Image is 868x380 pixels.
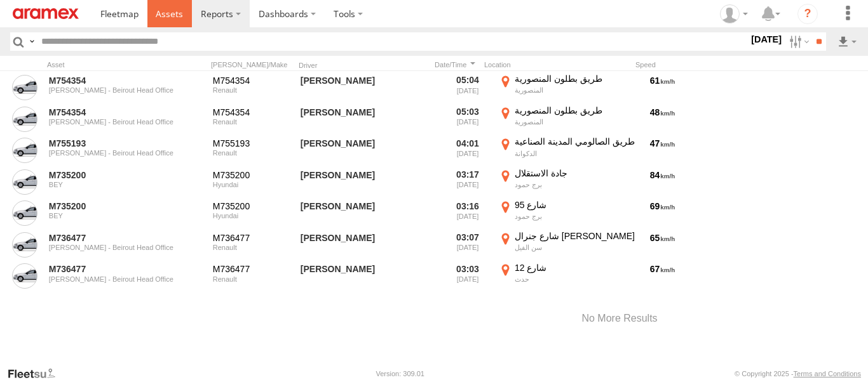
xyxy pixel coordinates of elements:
[211,60,294,69] div: [PERSON_NAME]/Make
[299,199,438,228] div: Joseph AlHaddad
[444,136,492,165] div: 04:01 [DATE]
[213,86,292,94] div: Renault
[376,370,424,377] div: Version: 309.01
[213,244,292,251] div: Renault
[497,230,643,259] label: Click to View Current Location
[797,4,818,24] i: ?
[515,230,641,242] div: شارع جنرال [PERSON_NAME]
[213,149,292,157] div: Renault
[213,107,292,118] div: M754354
[49,149,204,157] div: [PERSON_NAME] - Beirout Head Office
[49,232,204,244] a: M736477
[49,107,204,118] a: M754354
[299,136,438,165] div: Ali Kaawar
[515,73,641,84] div: طريق بطلون المنصورية
[515,243,641,252] div: سن الفيل
[49,244,204,251] div: [PERSON_NAME] - Beirout Head Office
[49,212,204,219] div: BEY
[49,169,204,181] a: M735200
[444,230,492,259] div: 03:07 [DATE]
[515,105,641,116] div: طريق بطلون المنصورية
[49,75,204,86] a: M754354
[49,275,204,283] div: [PERSON_NAME] - Beirout Head Office
[213,200,292,212] div: M735200
[515,167,641,179] div: جادة الاستقلال
[497,167,643,197] label: Click to View Current Location
[784,32,811,51] label: Search Filter Options
[213,232,292,244] div: M736477
[515,275,641,284] div: حدث
[49,138,204,149] a: M755193
[49,200,204,212] a: M735200
[213,169,292,181] div: M735200
[47,60,206,69] div: Asset
[515,149,641,158] div: الدكوانة
[213,212,292,219] div: Hyundai
[497,262,643,291] label: Click to View Current Location
[213,181,292,188] div: Hyundai
[444,73,492,102] div: 05:04 [DATE]
[213,118,292,126] div: Renault
[515,262,641,273] div: شارع 12
[515,117,641,126] div: المنصورية
[484,60,630,69] div: Location
[213,75,292,86] div: M754354
[299,73,438,102] div: Jamal Ghrayze
[444,262,492,291] div: 03:03 [DATE]
[299,63,426,69] div: Driver
[213,138,292,149] div: M755193
[299,105,438,134] div: Jamal Ghrayze
[444,199,492,228] div: 03:16 [DATE]
[299,262,438,291] div: Houssam Seifeddine
[299,230,438,259] div: Houssam Seifeddine
[49,118,204,126] div: [PERSON_NAME] - Beirout Head Office
[497,199,643,228] label: Click to View Current Location
[444,105,492,134] div: 05:03 [DATE]
[515,86,641,95] div: المنصورية
[794,370,861,377] a: Terms and Conditions
[13,8,79,19] img: aramex-logo.svg
[515,180,641,189] div: برج حمود
[49,181,204,188] div: BEY
[497,73,643,102] label: Click to View Current Location
[735,370,861,377] div: © Copyright 2025 -
[431,60,479,69] div: Click to Sort
[213,275,292,283] div: Renault
[715,4,752,23] div: Mazen Siblini
[213,263,292,275] div: M736477
[49,263,204,275] a: M736477
[515,199,641,211] div: شارع 95
[515,212,641,221] div: برج حمود
[49,86,204,94] div: [PERSON_NAME] - Beirout Head Office
[444,167,492,197] div: 03:17 [DATE]
[299,167,438,197] div: Joseph AlHaddad
[515,136,641,147] div: طريق الصالومي المدينة الصناعية
[497,136,643,165] label: Click to View Current Location
[27,32,37,51] label: Search Query
[7,367,65,380] a: Visit our Website
[497,105,643,134] label: Click to View Current Location
[749,32,784,46] label: [DATE]
[836,32,858,51] label: Export results as...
